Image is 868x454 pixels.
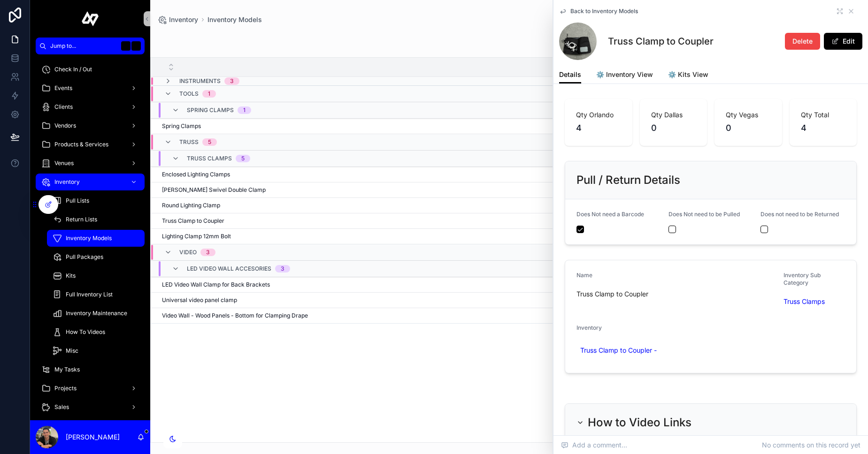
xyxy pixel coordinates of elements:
button: Jump to...K [36,38,145,54]
span: Spring Clamps [162,122,201,130]
span: Tools [179,90,199,98]
a: ⚙️ Kits View [668,66,708,85]
h2: How to Video Links [588,415,691,430]
a: [PERSON_NAME] Swivel Double Clamp [162,186,855,194]
span: Full Inventory List [66,291,113,298]
div: scrollable content [30,54,150,420]
span: LED Video Wall Clamp for Back Brackets [162,281,270,288]
span: Venues [54,159,74,167]
span: [PERSON_NAME] Swivel Double Clamp [162,186,266,194]
span: Does Not need a Barcode [576,211,644,218]
span: Truss Clamp to Coupler [576,289,776,299]
span: Pull Lists [66,197,89,204]
span: Vendors [54,122,76,129]
span: Qty Orlando [576,110,621,120]
span: Details [559,70,581,79]
div: 3 [206,249,210,256]
button: Delete [785,33,820,50]
span: Delete [792,37,813,46]
span: Inventory Models [66,235,112,242]
img: App logo [82,11,99,26]
a: Video Wall - Wood Panels - Bottom for Clamping Drape [162,312,855,319]
a: Clients [36,98,145,115]
a: Lighting Clamp 12mm Bolt [162,233,855,240]
span: Instruments [179,77,221,85]
span: Clients [54,103,73,111]
h2: Pull / Return Details [576,173,680,188]
span: Projects [54,385,77,392]
span: Sales [54,403,69,411]
a: How To Videos [47,324,145,340]
span: Truss [179,138,199,146]
div: 3 [281,265,284,272]
div: 3 [230,77,234,85]
a: Spring Clamps [162,122,855,130]
span: Inventory Sub Category [784,272,821,286]
span: 0 [726,121,771,135]
a: Inventory [36,174,145,190]
span: Qty Vegas [726,110,771,120]
span: Lighting Clamp 12mm Bolt [162,233,231,240]
span: My Tasks [54,366,80,373]
span: Inventory Models [207,15,262,24]
span: Name [576,272,592,279]
a: Inventory [158,15,198,24]
span: Round Lighting Clamp [162,202,220,209]
span: Truss Clamps [187,155,232,162]
a: Projects [36,380,145,397]
a: My Tasks [36,361,145,378]
span: ⚙️ Inventory View [596,70,653,79]
a: LED Video Wall Clamp for Back Brackets [162,281,855,288]
a: Sales [36,399,145,416]
a: Misc [47,342,145,359]
span: 4 [576,121,621,135]
span: Products & Services [54,141,108,148]
a: Return Lists [47,211,145,228]
a: Products & Services [36,136,145,153]
span: K [132,42,140,50]
a: Venues [36,155,145,172]
span: LED Video Wall Accesories [187,265,271,272]
span: How To Videos [66,328,105,336]
a: Kits [47,267,145,284]
span: Jump to... [50,42,117,50]
p: [PERSON_NAME] [66,432,120,442]
a: Inventory Models [47,230,145,247]
a: Full Inventory List [47,286,145,303]
div: 1 [243,106,246,114]
span: Check In / Out [54,66,92,73]
a: Check In / Out [36,61,145,78]
span: Pull Packages [66,253,103,261]
span: Qty Total [801,110,846,120]
span: Video [179,249,197,256]
span: Back to Inventory Models [570,8,638,15]
a: Events [36,80,145,97]
span: Inventory [54,178,80,186]
a: Enclosed Lighting Clamps [162,171,855,178]
span: Video Wall - Wood Panels - Bottom for Clamping Drape [162,312,308,319]
span: 0 [651,121,696,135]
span: Inventory [576,324,602,331]
button: Edit [824,33,862,50]
a: Truss Clamp to Coupler - [576,344,661,357]
span: Truss Clamp to Coupler - [580,346,657,355]
a: Round Lighting Clamp [162,202,855,209]
span: Truss Clamp to Coupler [162,217,224,225]
span: Events [54,84,72,92]
a: Universal video panel clamp [162,296,855,304]
span: ⚙️ Kits View [668,70,708,79]
a: ⚙️ Inventory View [596,66,653,85]
a: Truss Clamps [784,297,825,306]
a: Inventory Maintenance [47,305,145,322]
a: Pull Packages [47,249,145,265]
a: Back to Inventory Models [559,8,638,15]
span: Inventory Maintenance [66,310,127,317]
div: 5 [208,138,211,146]
span: Universal video panel clamp [162,296,237,304]
span: Misc [66,347,78,355]
span: Inventory [169,15,198,24]
span: Does not need to be Returned [760,211,839,218]
div: 1 [208,90,210,98]
span: No comments on this record yet [762,440,860,450]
